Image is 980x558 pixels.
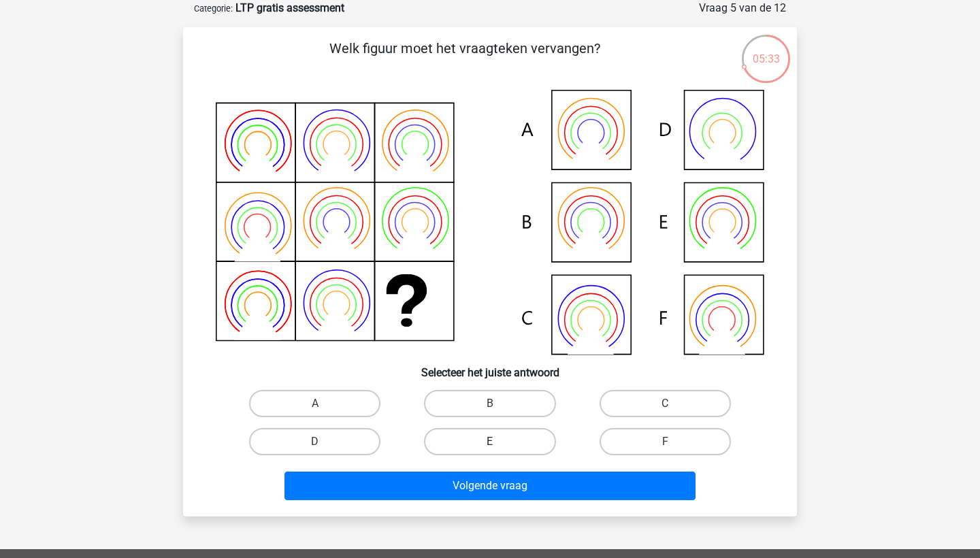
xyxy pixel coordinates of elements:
p: Welk figuur moet het vraagteken vervangen? [205,38,724,79]
label: A [249,390,380,417]
h6: Selecteer het juiste antwoord [205,355,775,379]
label: B [424,390,555,417]
button: Volgende vraag [284,472,696,500]
label: E [424,428,555,455]
small: Categorie: [194,3,233,14]
label: F [600,428,731,455]
strong: LTP gratis assessment [235,1,344,14]
div: 05:33 [740,33,791,67]
label: C [600,390,731,417]
label: D [249,428,380,455]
